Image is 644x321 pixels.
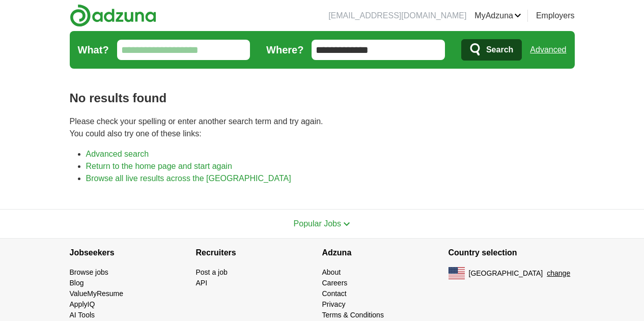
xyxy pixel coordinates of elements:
a: Post a job [196,268,228,276]
img: US flag [449,267,465,279]
button: change [547,268,570,279]
a: Browse all live results across the [GEOGRAPHIC_DATA] [86,174,291,183]
a: Browse jobs [70,268,108,276]
label: Where? [266,42,303,57]
a: AI Tools [70,311,95,319]
span: Popular Jobs [294,219,341,228]
li: [EMAIL_ADDRESS][DOMAIN_NAME] [328,10,466,22]
button: Search [461,39,522,61]
a: ApplyIQ [70,300,95,308]
a: Terms & Conditions [322,311,384,319]
a: Contact [322,289,347,298]
label: What? [78,42,109,57]
a: MyAdzuna [474,10,521,22]
a: Blog [70,279,84,287]
img: Adzuna logo [70,4,156,27]
a: Return to the home page and start again [86,162,232,170]
span: Search [486,40,513,60]
span: [GEOGRAPHIC_DATA] [469,268,543,279]
a: API [196,279,208,287]
h4: Country selection [449,239,575,267]
a: Employers [536,10,575,22]
img: toggle icon [343,222,350,226]
a: About [322,268,341,276]
a: Careers [322,279,348,287]
a: Advanced search [86,150,149,158]
p: Please check your spelling or enter another search term and try again. You could also try one of ... [70,115,575,140]
h1: No results found [70,89,575,107]
a: Privacy [322,300,346,308]
a: ValueMyResume [70,289,124,298]
a: Advanced [530,40,566,60]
